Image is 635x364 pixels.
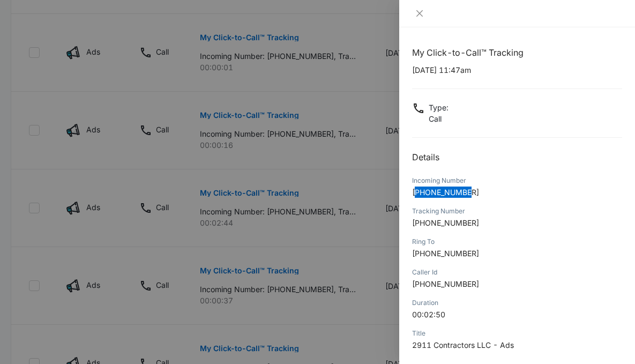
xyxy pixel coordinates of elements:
[412,279,479,288] span: [PHONE_NUMBER]
[412,151,622,164] h2: Details
[412,64,622,76] p: [DATE] 11:47am
[17,17,26,26] img: logo_orange.svg
[412,176,622,185] div: Incoming Number
[29,62,38,71] img: tab_domain_overview_orange.svg
[412,46,622,59] h1: My Click-to-Call™ Tracking
[41,63,96,70] div: Domain Overview
[118,63,181,70] div: Keywords by Traffic
[30,17,53,26] div: v 4.0.25
[429,113,449,124] p: Call
[28,28,118,36] div: Domain: [DOMAIN_NAME]
[412,218,479,227] span: [PHONE_NUMBER]
[415,9,424,18] span: close
[412,268,622,277] div: Caller Id
[107,62,115,71] img: tab_keywords_by_traffic_grey.svg
[412,249,479,258] span: [PHONE_NUMBER]
[412,298,622,308] div: Duration
[429,102,449,113] p: Type :
[17,28,26,36] img: website_grey.svg
[412,310,445,319] span: 00:02:50
[412,206,622,216] div: Tracking Number
[412,237,622,247] div: Ring To
[412,9,427,18] button: Close
[412,340,514,350] span: 2911 Contractors LLC - Ads
[412,188,479,197] span: [PHONE_NUMBER]
[412,329,622,338] div: Title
